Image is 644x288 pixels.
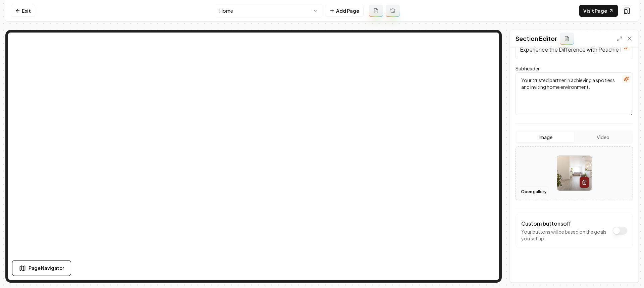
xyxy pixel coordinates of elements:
button: Open gallery [519,186,549,197]
button: Regenerate page [386,5,400,17]
button: Page Navigator [12,260,71,276]
button: Add admin page prompt [369,5,383,17]
a: Exit [11,5,35,17]
img: image [557,156,592,190]
a: Visit Page [579,5,618,17]
h2: Section Editor [516,34,557,43]
input: Header [516,40,633,59]
button: Add Page [325,5,364,17]
span: Page Navigator [29,265,64,272]
button: Image [517,132,574,142]
button: Add admin section prompt [560,33,574,45]
p: Your buttons will be based on the goals you set up. [521,228,609,242]
label: Subheader [516,65,540,71]
label: Custom buttons off [521,220,571,227]
button: Video [574,132,632,142]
